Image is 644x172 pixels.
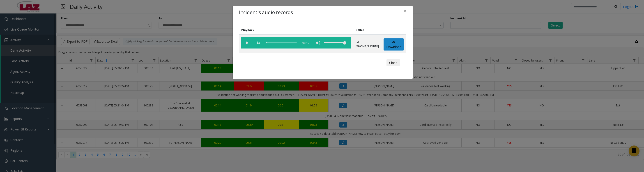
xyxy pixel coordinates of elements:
[239,9,293,16] h4: Incident's audio records
[356,40,379,49] p: tel:[PHONE_NUMBER]
[384,38,404,51] a: Download
[400,6,409,17] button: Close
[266,37,297,49] div: scrub bar
[386,59,400,66] button: Close
[324,37,346,49] div: volume level
[239,26,353,35] th: Playback
[353,26,381,35] th: Caller
[404,8,406,14] span: ×
[253,37,264,49] span: playback speed button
